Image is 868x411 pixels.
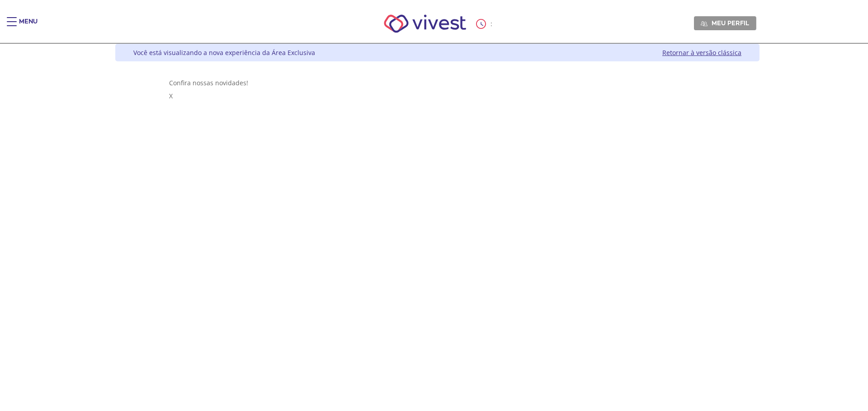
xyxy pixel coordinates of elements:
[133,48,315,57] div: Você está visualizando a nova experiência da Área Exclusiva
[169,92,173,100] span: X
[374,5,476,43] img: Vivest
[108,44,759,411] div: Vivest
[169,79,706,87] div: Confira nossas novidades!
[19,17,38,35] div: Menu
[662,48,741,57] a: Retornar à versão clássica
[476,19,494,29] div: :
[712,19,749,27] span: Meu perfil
[701,20,708,27] img: Meu perfil
[694,16,756,30] a: Meu perfil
